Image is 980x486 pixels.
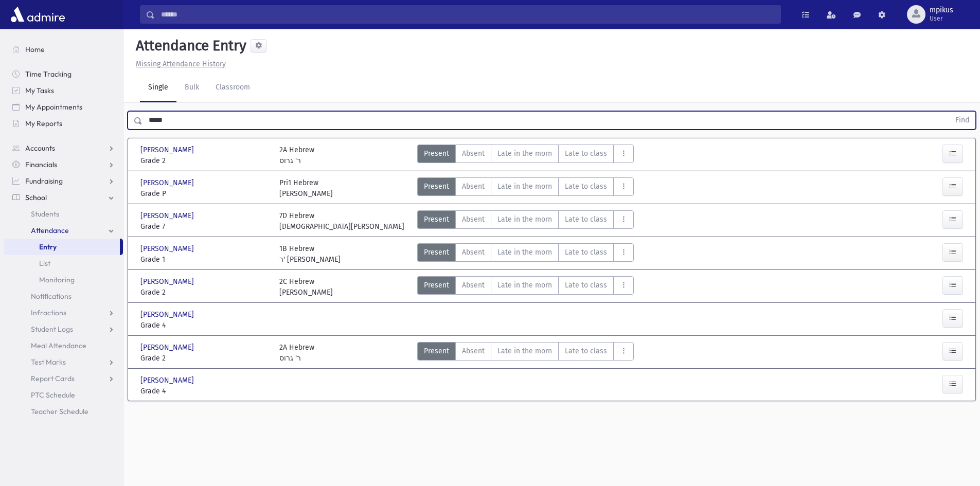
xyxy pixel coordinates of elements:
span: Present [424,346,449,356]
a: Entry [4,239,120,255]
span: Students [31,209,59,219]
span: [PERSON_NAME] [140,375,196,386]
span: Late to class [565,247,607,258]
span: [PERSON_NAME] [140,243,196,254]
a: Infractions [4,304,123,321]
span: [PERSON_NAME] [140,145,196,155]
a: Financials [4,156,123,173]
span: Notifications [31,292,72,301]
div: 7D Hebrew [DEMOGRAPHIC_DATA][PERSON_NAME] [279,210,404,232]
a: List [4,255,123,272]
span: Absent [462,181,485,192]
span: Grade 7 [140,221,269,232]
span: [PERSON_NAME] [140,177,196,188]
span: Home [25,45,45,54]
span: Late in the morn [497,247,552,258]
span: Late in the morn [497,280,552,291]
span: Late to class [565,181,607,192]
span: Infractions [31,308,66,317]
span: Present [424,280,449,291]
input: Search [155,5,780,24]
div: 1B Hebrew ר' [PERSON_NAME] [279,243,341,265]
span: Entry [39,242,57,251]
span: Test Marks [31,357,66,367]
span: PTC Schedule [31,390,75,400]
span: Late to class [565,280,607,291]
a: Fundraising [4,173,123,189]
span: Absent [462,148,485,159]
span: Grade 4 [140,386,269,397]
span: Monitoring [39,275,75,284]
span: List [39,259,50,268]
span: Attendance [31,226,69,235]
span: My Tasks [25,86,54,95]
a: Report Cards [4,370,123,387]
div: 2C Hebrew [PERSON_NAME] [279,276,333,298]
span: Fundraising [25,176,63,186]
div: AttTypes [417,276,634,298]
span: Late in the morn [497,148,552,159]
span: My Reports [25,119,62,128]
div: AttTypes [417,210,634,232]
div: AttTypes [417,342,634,364]
span: Grade 4 [140,320,269,331]
div: AttTypes [417,145,634,166]
a: My Appointments [4,99,123,115]
a: Notifications [4,288,123,304]
span: Grade 2 [140,287,269,298]
span: Absent [462,214,485,225]
span: My Appointments [25,102,82,112]
a: PTC Schedule [4,387,123,403]
a: Student Logs [4,321,123,337]
div: 2A Hebrew ר' גרוס [279,145,314,166]
img: AdmirePro [8,4,67,25]
span: Financials [25,160,57,169]
div: AttTypes [417,177,634,199]
a: Meal Attendance [4,337,123,354]
div: Pri1 Hebrew [PERSON_NAME] [279,177,333,199]
a: Missing Attendance History [132,60,226,68]
a: Accounts [4,140,123,156]
a: Bulk [176,74,207,102]
span: Absent [462,247,485,258]
a: My Reports [4,115,123,132]
div: AttTypes [417,243,634,265]
span: User [930,14,953,23]
button: Find [949,112,975,129]
a: Single [140,74,176,102]
span: Present [424,148,449,159]
span: Accounts [25,143,55,153]
span: Late in the morn [497,181,552,192]
u: Missing Attendance History [136,60,226,68]
span: [PERSON_NAME] [140,309,196,320]
a: Students [4,206,123,222]
span: Present [424,247,449,258]
a: Home [4,41,123,58]
a: School [4,189,123,206]
span: School [25,193,47,202]
a: My Tasks [4,82,123,99]
span: Present [424,181,449,192]
span: Teacher Schedule [31,407,88,416]
span: mpikus [930,6,953,14]
span: Grade 2 [140,353,269,364]
a: Teacher Schedule [4,403,123,420]
a: Classroom [207,74,258,102]
span: Time Tracking [25,69,72,79]
span: Student Logs [31,325,73,334]
div: 2A Hebrew ר' גרוס [279,342,314,364]
span: Late in the morn [497,346,552,356]
a: Monitoring [4,272,123,288]
span: Late to class [565,346,607,356]
a: Time Tracking [4,66,123,82]
span: Late to class [565,148,607,159]
span: [PERSON_NAME] [140,276,196,287]
span: Present [424,214,449,225]
span: Meal Attendance [31,341,86,350]
span: [PERSON_NAME] [140,342,196,353]
a: Test Marks [4,354,123,370]
span: Absent [462,346,485,356]
span: Absent [462,280,485,291]
span: Grade 2 [140,155,269,166]
span: [PERSON_NAME] [140,210,196,221]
